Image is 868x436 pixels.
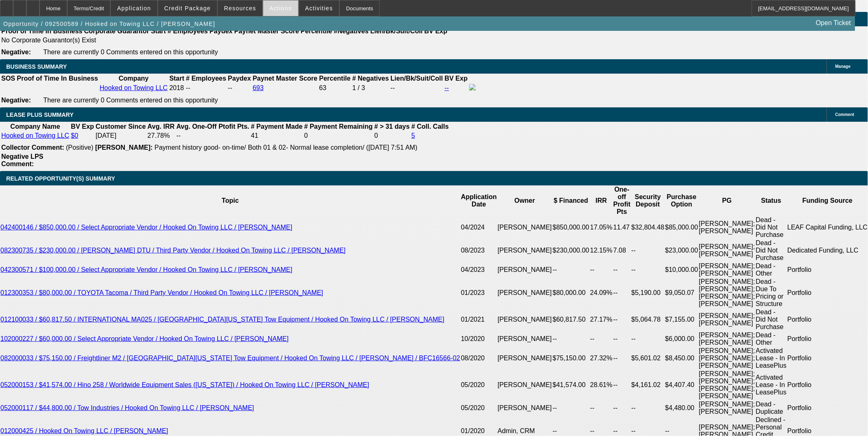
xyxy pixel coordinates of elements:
[1,74,16,83] th: SOS
[424,28,447,35] b: BV Exp
[497,262,552,278] td: [PERSON_NAME]
[469,84,476,90] img: facebook-icon.png
[590,216,613,239] td: 17.05%
[253,75,317,82] b: Paynet Master Score
[117,5,151,12] span: Application
[590,400,613,416] td: --
[71,123,94,130] b: BV Exp
[631,278,665,308] td: $5,190.00
[699,239,756,262] td: [PERSON_NAME]; [PERSON_NAME]
[590,308,613,331] td: 27.17%
[176,132,250,140] td: --
[552,400,590,416] td: --
[631,308,665,331] td: $5,064.78
[43,49,218,56] span: There are currently 0 Comments entered on this opportunity
[613,400,631,416] td: --
[631,239,665,262] td: --
[665,347,699,370] td: $8,450.00
[813,16,854,30] a: Open Ticket
[352,84,389,92] div: 1 / 3
[0,335,289,342] a: 102000227 / $60,000.00 / Select Appropriate Vendor / Hooked On Towing LLC / [PERSON_NAME]
[301,28,332,35] b: Percentile
[699,347,756,370] td: [PERSON_NAME]; [PERSON_NAME]; [PERSON_NAME]
[0,266,292,273] a: 042300571 / $100,000.00 / Select Appropriate Vendor / Hooked On Towing LLC / [PERSON_NAME]
[552,308,590,331] td: $60,817.50
[147,132,175,140] td: 27.78%
[461,308,497,331] td: 01/2021
[590,262,613,278] td: --
[95,132,146,140] td: [DATE]
[1,153,43,167] b: Negative LPS Comment:
[6,63,67,70] span: BUSINESS SUMMARY
[100,84,168,91] a: Hooked on Towing LLC
[1,97,31,104] b: Negative:
[497,308,552,331] td: [PERSON_NAME]
[164,5,211,12] span: Credit Package
[461,331,497,347] td: 10/2020
[552,186,590,216] th: $ Financed
[1,144,64,151] b: Collector Comment:
[552,347,590,370] td: $75,150.00
[299,0,339,16] button: Activities
[613,308,631,331] td: --
[461,400,497,416] td: 05/2020
[497,370,552,400] td: [PERSON_NAME]
[756,278,787,308] td: Dead - Due To Pricing or Structure
[497,278,552,308] td: [PERSON_NAME]
[224,5,256,12] span: Resources
[352,75,389,82] b: # Negatives
[370,28,423,35] b: Lien/Bk/Suit/Coll
[461,186,497,216] th: Application Date
[699,216,756,239] td: [PERSON_NAME]; [PERSON_NAME]
[756,331,787,347] td: Dead - Other
[0,289,323,296] a: 012300353 / $80,000.00 / TOYOTA Tacoma / Third Party Vendor / Hooked On Towing LLC / [PERSON_NAME]
[665,331,699,347] td: $6,000.00
[552,216,590,239] td: $850,000.00
[552,331,590,347] td: --
[631,331,665,347] td: --
[699,308,756,331] td: [PERSON_NAME]; [PERSON_NAME]
[461,262,497,278] td: 04/2023
[158,0,217,16] button: Credit Package
[756,308,787,331] td: Dead - Did Not Purchase
[251,123,302,130] b: # Payment Made
[3,21,215,27] span: Opportunity / 092500589 / Hooked on Towing LLC / [PERSON_NAME]
[665,216,699,239] td: $85,000.00
[111,0,157,16] button: Application
[250,132,303,140] td: 41
[497,186,552,216] th: Owner
[43,97,218,104] span: There are currently 0 Comments entered on this opportunity
[613,278,631,308] td: --
[445,75,468,82] b: BV Exp
[590,278,613,308] td: 24.09%
[16,74,98,83] th: Proof of Time In Business
[552,278,590,308] td: $80,000.00
[756,239,787,262] td: Dead - Did Not Purchase
[699,370,756,400] td: [PERSON_NAME]; [PERSON_NAME]; [PERSON_NAME]; [PERSON_NAME]
[319,84,351,92] div: 63
[756,347,787,370] td: Activated Lease - In LeasePlus
[613,186,631,216] th: One-off Profit Pts
[699,278,756,308] td: [PERSON_NAME]; [PERSON_NAME]; [PERSON_NAME]; [PERSON_NAME]
[590,370,613,400] td: 28.61%
[228,75,251,82] b: Paydex
[0,247,346,254] a: 082300735 / $230,000.00 / [PERSON_NAME] DTU / Third Party Vendor / Hooked On Towing LLC / [PERSON...
[374,123,410,130] b: # > 31 days
[613,370,631,400] td: --
[319,75,351,82] b: Percentile
[147,123,175,130] b: Avg. IRR
[154,144,417,151] span: Payment history good- on-time/ Both 01 & 02- Normal lease completion/ ([DATE] 7:51 AM)
[665,370,699,400] td: $4,407.40
[10,123,60,130] b: Company Name
[1,36,451,44] td: No Corporate Guarantor(s) Exist
[631,347,665,370] td: $5,601.02
[756,216,787,239] td: Dead - Did Not Purchase
[234,28,299,35] b: Paynet Master Score
[497,331,552,347] td: [PERSON_NAME]
[699,400,756,416] td: [PERSON_NAME]; [PERSON_NAME]
[263,0,298,16] button: Actions
[835,112,854,117] span: Comment
[665,186,699,216] th: Purchase Option
[305,5,333,12] span: Activities
[756,370,787,400] td: Activated Lease - In LeasePlus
